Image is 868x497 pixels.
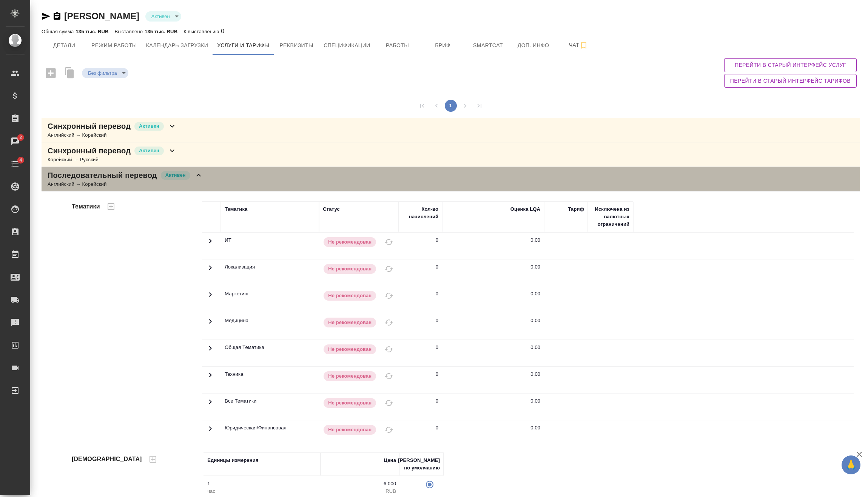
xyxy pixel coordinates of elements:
[324,488,396,495] p: RUB
[442,420,544,447] td: 0.00
[145,29,177,34] p: 135 тыс. RUB
[64,11,139,21] a: [PERSON_NAME]
[442,286,544,313] td: 0.00
[225,205,247,213] div: Тематика
[221,286,319,313] td: Маркетинг
[42,142,860,167] div: Синхронный переводАктивенКорейский → Русский
[436,236,438,244] div: 0
[328,319,372,326] p: Не рекомендован
[323,205,340,213] div: Статус
[324,480,396,488] p: 6 000
[221,420,319,447] td: Юридическая/Финансовая
[15,156,26,164] span: 4
[48,121,131,131] p: Синхронный перевод
[592,205,629,228] div: Исключена из валютных ограничений
[436,317,438,324] div: 0
[206,295,215,300] span: Toggle Row Expanded
[15,134,26,141] span: 2
[442,394,544,420] td: 0.00
[2,132,28,151] a: 2
[206,375,215,381] span: Toggle Row Expanded
[139,147,159,154] p: Активен
[579,41,588,50] svg: Подписаться
[470,41,506,50] span: Smartcat
[436,263,438,271] div: 0
[206,268,215,273] span: Toggle Row Expanded
[42,118,860,142] div: Синхронный переводАктивенАнглийский → Корейский
[86,70,119,76] button: Без фильтра
[568,205,584,213] div: Тариф
[206,402,215,407] span: Toggle Row Expanded
[72,455,142,464] h4: [DEMOGRAPHIC_DATA]
[42,167,860,191] div: Последовательный переводАктивенАнглийский → Корейский
[91,41,137,50] span: Режим работы
[48,131,177,139] div: Английский → Корейский
[72,202,100,211] h4: Тематики
[379,41,416,50] span: Работы
[328,238,372,246] p: Не рекомендован
[217,41,269,50] span: Услуги и тарифы
[328,346,372,353] p: Не рекомендован
[206,429,215,434] span: Toggle Row Expanded
[384,457,396,464] div: Цена
[328,265,372,273] p: Не рекомендован
[436,424,438,432] div: 0
[730,76,851,86] span: Перейти в старый интерфейс тарифов
[561,40,597,50] span: Чат
[207,488,317,495] p: час
[402,205,438,221] div: Кол-во начислений
[221,394,319,420] td: Все Тематики
[436,370,438,378] div: 0
[149,13,172,20] button: Активен
[515,41,552,50] span: Доп. инфо
[76,29,108,34] p: 135 тыс. RUB
[183,27,224,36] div: 0
[442,259,544,286] td: 0.00
[206,321,215,327] span: Toggle Row Expanded
[48,156,177,164] div: Корейский → Русский
[52,12,62,21] button: Скопировать ссылку
[328,426,372,434] p: Не рекомендован
[278,41,315,50] span: Реквизиты
[436,397,438,405] div: 0
[442,367,544,393] td: 0.00
[221,313,319,340] td: Медицина
[328,372,372,380] p: Не рекомендован
[206,241,215,247] span: Toggle Row Expanded
[139,122,159,130] p: Активен
[436,344,438,351] div: 0
[425,41,461,50] span: Бриф
[398,457,440,472] div: [PERSON_NAME] по умолчанию
[221,233,319,259] td: ИТ
[328,292,372,299] p: Не рекомендован
[328,399,372,407] p: Не рекомендован
[221,259,319,286] td: Локализация
[730,60,851,70] span: Перейти в старый интерфейс услуг
[724,58,857,72] button: Перейти в старый интерфейс услуг
[42,29,76,34] p: Общая сумма
[842,455,860,474] button: 🙏
[207,480,317,488] p: 1
[442,313,544,340] td: 0.00
[221,367,319,393] td: Техника
[42,12,51,21] button: Скопировать ссылку для ЯМессенджера
[46,41,82,50] span: Детали
[48,170,157,181] p: Последовательный перевод
[845,457,857,473] span: 🙏
[442,340,544,366] td: 0.00
[2,154,28,173] a: 4
[146,41,208,50] span: Календарь загрузки
[510,205,540,213] div: Оценка LQA
[145,11,181,22] div: Активен
[442,233,544,259] td: 0.00
[724,74,857,88] button: Перейти в старый интерфейс тарифов
[165,171,186,179] p: Активен
[221,340,319,366] td: Общая Тематика
[436,290,438,298] div: 0
[324,41,370,50] span: Спецификации
[415,100,487,112] nav: pagination navigation
[206,348,215,354] span: Toggle Row Expanded
[48,145,131,156] p: Синхронный перевод
[115,29,145,34] p: Выставлено
[48,181,203,188] div: Английский → Корейский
